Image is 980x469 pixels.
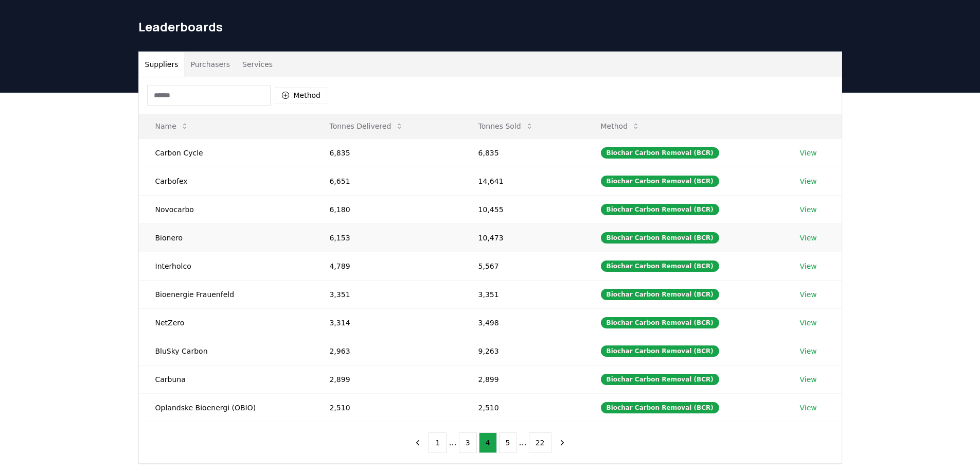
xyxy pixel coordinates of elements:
td: 6,180 [313,195,461,223]
td: 5,567 [462,252,584,280]
button: 22 [529,432,551,453]
button: 3 [459,432,477,453]
div: Biochar Carbon Removal (BCR) [601,289,719,300]
td: 6,651 [313,167,461,195]
button: Tonnes Sold [470,116,542,136]
td: Interholco [139,252,313,280]
button: 4 [479,432,497,453]
td: 2,510 [462,393,584,422]
td: 2,510 [313,393,461,422]
td: NetZero [139,308,313,337]
li: ... [519,437,526,449]
div: Biochar Carbon Removal (BCR) [601,176,719,187]
td: 2,963 [313,337,461,365]
td: 4,789 [313,252,461,280]
a: View [800,403,817,413]
td: Carbon Cycle [139,138,313,167]
td: 6,835 [462,138,584,167]
td: Carbofex [139,167,313,195]
td: Bioenergie Frauenfeld [139,280,313,308]
button: 1 [429,432,447,453]
button: Method [275,87,328,103]
td: 3,498 [462,308,584,337]
td: Bionero [139,223,313,252]
td: 6,835 [313,138,461,167]
td: 3,351 [462,280,584,308]
td: 10,455 [462,195,584,223]
td: 2,899 [313,365,461,393]
td: 3,314 [313,308,461,337]
td: Novocarbo [139,195,313,223]
a: View [800,261,817,271]
button: previous page [409,432,426,453]
td: 3,351 [313,280,461,308]
a: View [800,289,817,300]
div: Biochar Carbon Removal (BCR) [601,204,719,215]
a: View [800,318,817,328]
button: 5 [499,432,517,453]
td: 10,473 [462,223,584,252]
button: Purchasers [184,52,236,77]
button: Tonnes Delivered [321,116,412,136]
a: View [800,346,817,356]
div: Biochar Carbon Removal (BCR) [601,317,719,328]
td: 6,153 [313,223,461,252]
a: View [800,176,817,186]
a: View [800,233,817,243]
button: Services [236,52,279,77]
div: Biochar Carbon Removal (BCR) [601,374,719,385]
button: next page [554,432,571,453]
a: View [800,148,817,158]
td: Oplandske Bioenergi (OBIO) [139,393,313,422]
div: Biochar Carbon Removal (BCR) [601,260,719,272]
a: View [800,374,817,385]
div: Biochar Carbon Removal (BCR) [601,232,719,244]
td: BluSky Carbon [139,337,313,365]
button: Suppliers [139,52,185,77]
td: 2,899 [462,365,584,393]
div: Biochar Carbon Removal (BCR) [601,402,719,413]
li: ... [449,437,456,449]
div: Biochar Carbon Removal (BCR) [601,345,719,357]
a: View [800,204,817,215]
div: Biochar Carbon Removal (BCR) [601,147,719,159]
td: 9,263 [462,337,584,365]
button: Name [147,116,197,136]
td: 14,641 [462,167,584,195]
h1: Leaderboards [138,19,842,35]
button: Method [593,116,649,136]
td: Carbuna [139,365,313,393]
